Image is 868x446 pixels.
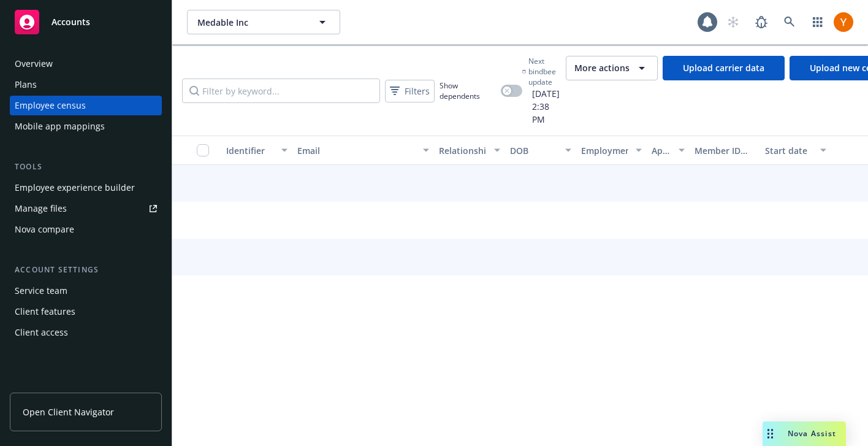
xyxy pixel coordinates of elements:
div: Relationship [439,144,487,157]
span: Next bindbee update [528,56,561,87]
div: Overview [15,54,53,74]
img: photo [834,12,853,32]
button: Member ID status [690,136,761,165]
span: Open Client Navigator [23,406,114,418]
a: Manage files [10,199,162,218]
a: Start snowing [721,10,745,34]
a: Accounts [10,5,162,39]
input: Filter by keyword... [182,79,380,103]
span: Accounts [51,17,90,27]
div: Mobile app mappings [15,117,105,136]
span: Nova Assist [788,428,836,439]
div: Member ID status [695,144,756,157]
span: Show dependents [440,80,496,101]
button: App status [647,136,689,165]
div: Client features [15,302,75,321]
a: Report a Bug [749,10,774,34]
a: Overview [10,54,162,74]
a: Plans [10,75,162,94]
button: Relationship [434,136,505,165]
div: Identifier [226,144,274,157]
a: Upload carrier data [663,56,785,80]
button: Filters [385,80,435,102]
div: Employment [581,144,629,157]
div: Client access [15,323,68,342]
div: Start date [765,144,813,157]
span: Medable Inc [197,16,303,29]
span: [DATE] 2:38 PM [522,87,561,126]
div: Service team [15,281,67,301]
a: Client access [10,323,162,342]
a: Service team [10,281,162,301]
div: Email [297,144,416,157]
div: Account settings [10,264,162,276]
span: Filters [405,85,430,98]
span: Filters [387,82,432,100]
button: Nova Assist [763,421,846,446]
a: Mobile app mappings [10,117,162,136]
button: DOB [505,136,576,165]
button: Employment [576,136,647,165]
div: DOB [510,144,558,157]
button: Start date [760,136,831,165]
a: Search [777,10,802,34]
input: Select all [197,144,209,156]
button: Identifier [221,136,292,165]
div: Employee census [15,96,86,115]
a: Nova compare [10,220,162,239]
button: Medable Inc [187,10,340,34]
div: App status [652,144,671,157]
div: Tools [10,161,162,173]
button: More actions [566,56,658,80]
a: Switch app [805,10,830,34]
span: More actions [574,62,630,74]
div: Employee experience builder [15,178,135,198]
button: Email [292,136,434,165]
div: Drag to move [763,421,778,446]
a: Employee census [10,96,162,115]
a: Client features [10,302,162,321]
a: Employee experience builder [10,178,162,198]
div: Manage files [15,199,67,218]
div: Plans [15,75,37,94]
div: Nova compare [15,220,74,239]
